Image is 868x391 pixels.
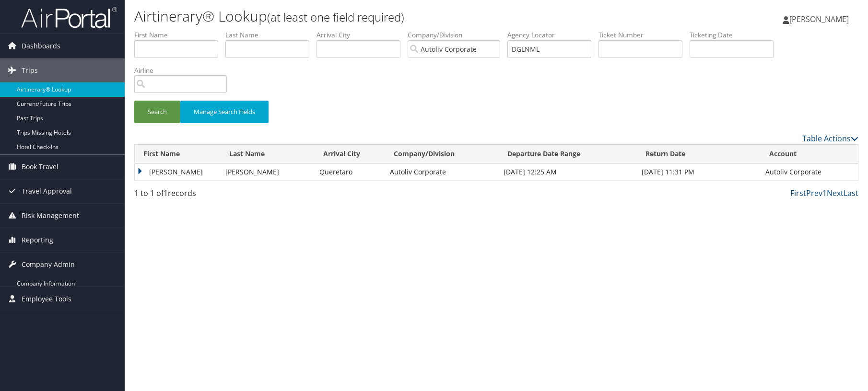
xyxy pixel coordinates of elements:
button: Search [134,101,180,123]
div: 1 to 1 of records [134,187,305,204]
td: Autoliv Corporate [761,163,858,181]
span: Employee Tools [22,287,71,311]
th: Arrival City: activate to sort column ascending [315,145,385,163]
label: Ticketing Date [690,30,781,40]
td: [DATE] 11:31 PM [637,163,761,181]
span: Company Admin [22,253,75,276]
small: (at least one field required) [267,9,404,25]
th: Departure Date Range: activate to sort column ascending [499,145,637,163]
label: First Name [134,30,225,40]
th: Last Name: activate to sort column ascending [221,145,315,163]
img: airportal-logo.png [21,6,117,29]
span: Dashboards [22,34,60,58]
label: Last Name [225,30,317,40]
label: Ticket Number [598,30,690,40]
a: Last [844,188,858,198]
th: Account: activate to sort column ascending [761,145,858,163]
span: Travel Approval [22,179,72,203]
span: 1 [164,188,168,198]
span: Risk Management [22,204,79,228]
button: Manage Search Fields [180,101,269,123]
a: 1 [822,188,827,198]
label: Agency Locator [507,30,598,40]
a: [PERSON_NAME] [783,5,858,34]
label: Arrival City [317,30,408,40]
span: Trips [22,58,38,82]
td: [PERSON_NAME] [135,163,221,181]
a: Prev [806,188,822,198]
td: Autoliv Corporate [385,163,499,181]
a: Next [827,188,844,198]
td: [PERSON_NAME] [221,163,315,181]
h1: Airtinerary® Lookup [134,6,617,26]
th: Return Date: activate to sort column ascending [637,145,761,163]
label: Company/Division [408,30,507,40]
span: Reporting [22,228,53,252]
a: First [790,188,806,198]
span: Book Travel [22,155,59,179]
label: Airline [134,66,234,75]
td: [DATE] 12:25 AM [499,163,637,181]
span: [PERSON_NAME] [789,14,849,24]
a: Table Actions [802,133,858,144]
td: Queretaro [315,163,385,181]
th: Company/Division [385,145,499,163]
th: First Name: activate to sort column ascending [135,145,221,163]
